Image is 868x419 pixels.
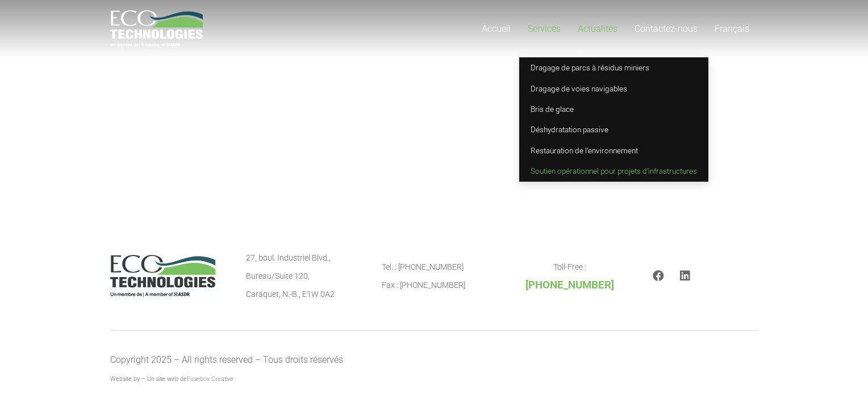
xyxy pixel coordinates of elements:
[519,99,708,119] a: Bris de glace
[578,23,617,34] span: Actualités
[531,104,574,114] span: Bris de glace
[680,270,690,282] a: LinkedIn
[653,270,664,282] a: Facebook
[517,258,622,295] p: Toll-Free :
[110,354,343,365] span: Copyright 2025 – All rights reserved – Tous droits réservés
[531,84,627,93] span: Dragage de voies navigables
[531,63,649,72] span: Dragage de parcs à résidus miniers
[187,375,233,383] a: Fusebox Creative
[519,140,708,161] a: Restauration de l’environnement
[519,78,708,98] a: Dragage de voies navigables
[715,23,749,34] span: Français
[519,119,708,140] a: Déshydratation passive
[110,10,203,47] a: logo_EcoTech_ASDR_RGB
[482,23,511,34] span: Accueil
[110,375,233,383] span: Website by – Un site web de
[528,23,561,34] span: Services
[382,258,487,294] p: Tel. : [PHONE_NUMBER] Fax : [PHONE_NUMBER]
[519,161,708,181] a: Soutien opérationnel pour projets d’infrastructures
[531,146,638,155] span: Restauration de l’environnement
[635,23,698,34] span: Contactez-nous
[525,279,614,291] span: [PHONE_NUMBER]
[531,166,697,175] span: Soutien opérationnel pour projets d’infrastructures
[246,249,351,303] p: 27, boul. Industriel Blvd., Bureau/Suite 120, Caraquet, N.-B., E1W 0A2
[531,125,608,134] span: Déshydratation passive
[519,57,708,78] a: Dragage de parcs à résidus miniers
